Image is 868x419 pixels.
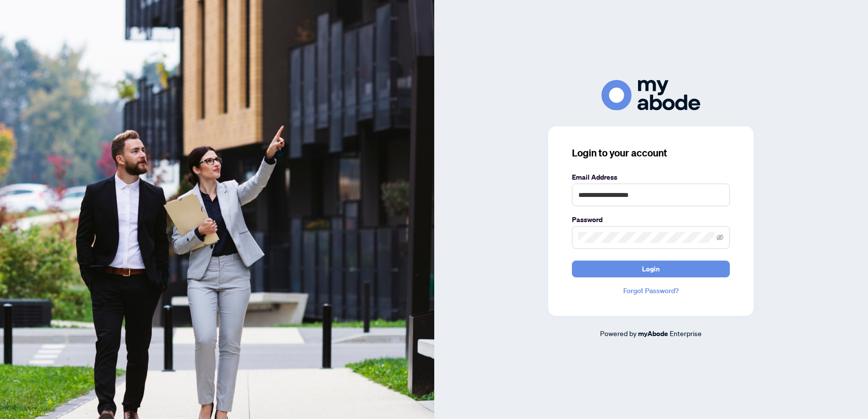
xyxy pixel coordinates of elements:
a: Forgot Password? [572,285,730,296]
a: myAbode [638,328,668,339]
button: Login [572,261,730,277]
span: Powered by [600,329,637,338]
label: Email Address [572,172,730,183]
span: Enterprise [670,329,702,338]
h3: Login to your account [572,146,730,160]
label: Password [572,214,730,225]
span: Login [642,261,660,277]
span: eye-invisible [717,234,723,241]
img: ma-logo [602,80,700,110]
